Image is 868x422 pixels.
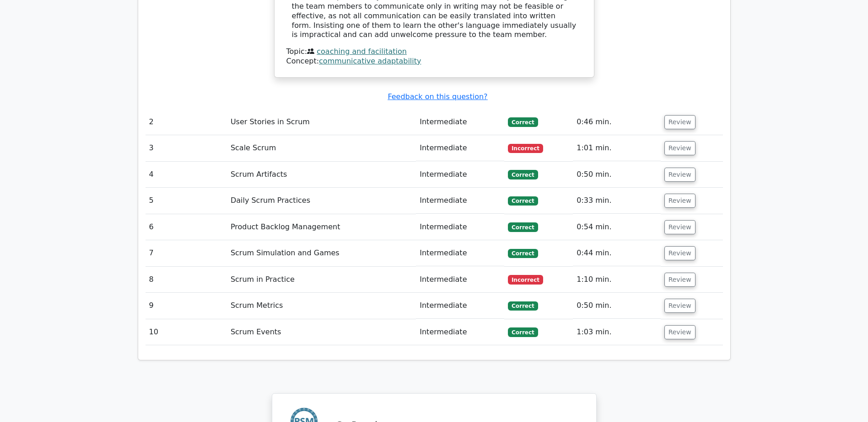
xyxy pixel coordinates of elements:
td: Intermediate [416,135,504,161]
a: coaching and facilitation [317,47,407,56]
td: 2 [146,109,227,135]
td: 3 [146,135,227,161]
span: Correct [508,301,538,311]
td: 1:03 min. [573,319,660,345]
td: 4 [146,162,227,188]
td: 8 [146,267,227,293]
button: Review [664,168,695,182]
td: Intermediate [416,214,504,240]
td: Scrum Simulation and Games [227,240,416,266]
button: Review [664,194,695,208]
button: Review [664,246,695,260]
td: 10 [146,319,227,345]
a: communicative adaptability [319,57,421,65]
button: Review [664,115,695,129]
button: Review [664,299,695,313]
td: 1:10 min. [573,267,660,293]
td: Scrum Events [227,319,416,345]
span: Correct [508,249,538,258]
td: 0:50 min. [573,162,660,188]
span: Correct [508,222,538,232]
span: Incorrect [508,144,543,153]
td: 0:44 min. [573,240,660,266]
td: Intermediate [416,162,504,188]
div: Topic: [286,47,582,57]
button: Review [664,325,695,339]
td: Scrum Metrics [227,293,416,319]
td: 6 [146,214,227,240]
td: Intermediate [416,293,504,319]
td: Scale Scrum [227,135,416,161]
span: Incorrect [508,275,543,284]
td: 0:46 min. [573,109,660,135]
td: Scrum Artifacts [227,162,416,188]
span: Correct [508,170,538,179]
td: Product Backlog Management [227,214,416,240]
td: 0:50 min. [573,293,660,319]
td: 0:54 min. [573,214,660,240]
div: Concept: [286,57,582,66]
td: 9 [146,293,227,319]
td: Intermediate [416,267,504,293]
td: 0:33 min. [573,188,660,214]
td: User Stories in Scrum [227,109,416,135]
button: Review [664,141,695,155]
td: Intermediate [416,319,504,345]
button: Review [664,273,695,287]
td: Intermediate [416,188,504,214]
td: Intermediate [416,240,504,266]
td: Scrum in Practice [227,267,416,293]
span: Correct [508,117,538,127]
span: Correct [508,196,538,206]
td: Intermediate [416,109,504,135]
button: Review [664,220,695,234]
a: Feedback on this question? [388,92,487,101]
span: Correct [508,327,538,337]
td: Daily Scrum Practices [227,188,416,214]
td: 1:01 min. [573,135,660,161]
td: 7 [146,240,227,266]
td: 5 [146,188,227,214]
